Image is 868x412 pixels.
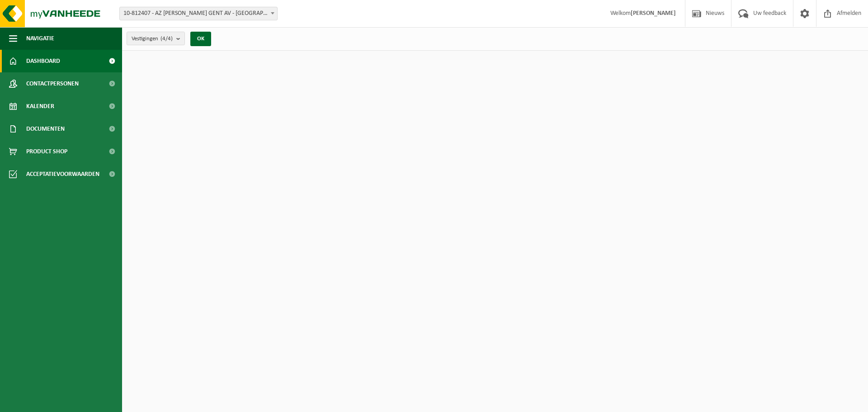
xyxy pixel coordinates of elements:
span: Vestigingen [132,32,173,46]
button: Vestigingen(4/4) [127,32,185,45]
button: OK [190,32,211,46]
span: 10-812407 - AZ JAN PALFIJN GENT AV - GENT [119,7,278,20]
span: Contactpersonen [26,72,79,95]
count: (4/4) [160,36,173,42]
span: Dashboard [26,50,60,72]
span: Documenten [26,118,65,140]
strong: [PERSON_NAME] [631,10,676,17]
span: Product Shop [26,140,67,163]
span: 10-812407 - AZ JAN PALFIJN GENT AV - GENT [120,7,277,20]
span: Acceptatievoorwaarden [26,163,99,185]
span: Kalender [26,95,54,118]
span: Navigatie [26,27,54,50]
